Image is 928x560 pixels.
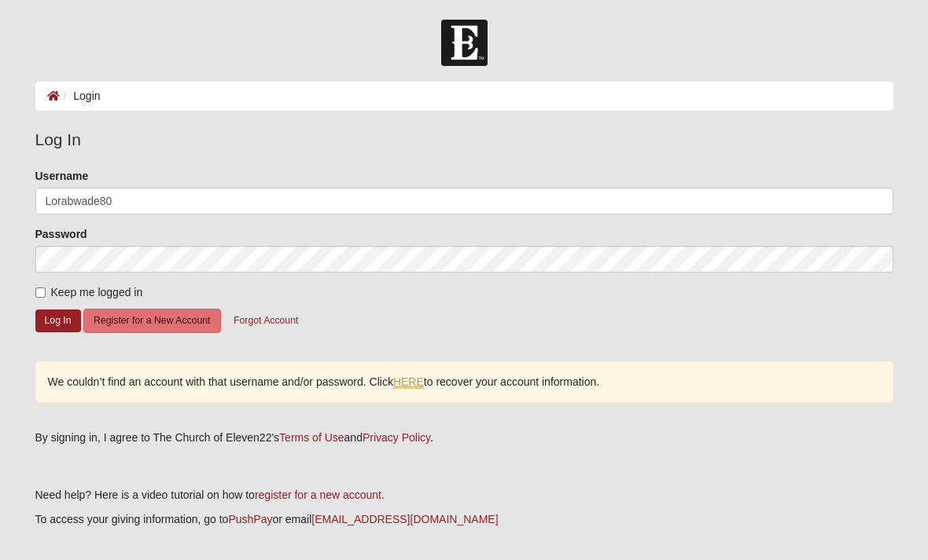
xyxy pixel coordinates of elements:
[228,513,272,525] a: PushPay
[35,287,46,298] input: Keep me logged in
[255,489,381,501] a: register for a new account
[35,361,893,403] div: We couldn’t find an account with that username and/or password. Click to recover your account inf...
[35,430,893,446] div: By signing in, I agree to The Church of Eleven22's and .
[393,375,424,389] a: HERE
[441,20,488,66] img: Church of Eleven22 Logo
[35,127,893,152] legend: Log In
[35,487,893,503] p: Need help? Here is a video tutorial on how to .
[83,309,220,333] button: Register for a New Account
[363,431,430,444] a: Privacy Policy
[60,88,101,104] li: Login
[311,513,498,525] a: [EMAIL_ADDRESS][DOMAIN_NAME]
[35,511,893,528] p: To access your giving information, go to or email
[51,286,143,298] span: Keep me logged in
[223,309,308,333] button: Forgot Account
[35,309,81,332] button: Log In
[35,168,89,184] label: Username
[279,431,344,444] a: Terms of Use
[35,226,87,242] label: Password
